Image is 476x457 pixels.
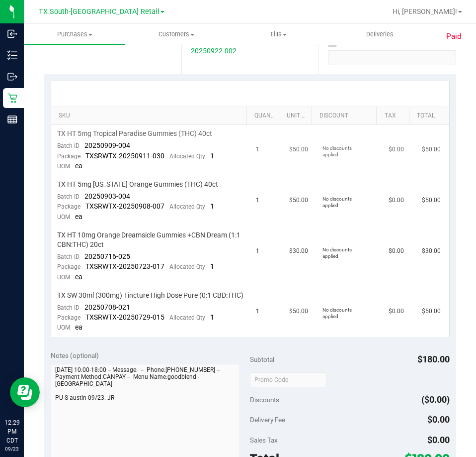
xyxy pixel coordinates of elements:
[7,114,17,124] inline-svg: Reports
[289,196,308,205] span: $50.00
[389,196,404,205] span: $0.00
[256,145,259,154] span: 1
[24,24,126,45] a: Purchases
[85,152,164,160] span: TXSRWTX-20250911-030
[7,29,17,39] inline-svg: Inbound
[422,307,441,316] span: $50.00
[256,307,259,316] span: 1
[389,307,404,316] span: $0.00
[57,180,218,189] span: TX HT 5mg [US_STATE] Orange Gummies (THC) 40ct
[289,145,308,154] span: $50.00
[126,30,227,39] span: Customers
[39,7,159,16] span: TX South-[GEOGRAPHIC_DATA] Retail
[169,153,205,160] span: Allocated Qty
[250,391,279,409] span: Discounts
[393,7,457,15] span: Hi, [PERSON_NAME]!
[417,112,438,120] a: Total
[59,112,242,120] a: SKU
[75,323,82,331] span: ea
[389,246,404,256] span: $0.00
[57,193,79,200] span: Batch ID
[4,445,19,453] p: 09/23
[210,262,214,270] span: 1
[422,246,441,256] span: $30.00
[57,153,80,160] span: Package
[210,152,214,160] span: 1
[210,313,214,321] span: 1
[57,253,79,260] span: Batch ID
[57,274,70,281] span: UOM
[250,436,278,444] span: Sales Tax
[385,112,405,120] a: Tax
[250,355,274,363] span: Subtotal
[57,163,70,170] span: UOM
[84,192,130,200] span: 20250903-004
[75,213,82,221] span: ea
[169,314,205,321] span: Allocated Qty
[322,247,352,259] span: No discounts applied
[85,202,164,210] span: TXSRWTX-20250908-007
[427,414,450,425] span: $0.00
[84,303,130,311] span: 20250708-021
[228,24,329,45] a: Tills
[10,377,40,407] iframe: Resource center
[7,72,17,82] inline-svg: Outbound
[51,351,99,359] span: Notes (optional)
[57,129,212,138] span: TX HT 5mg Tropical Paradise Gummies (THC) 40ct
[57,230,244,249] span: TX HT 10mg Orange Dreamsicle Gummies +CBN Dream (1:1 CBN:THC) 20ct
[389,145,404,154] span: $0.00
[57,263,80,270] span: Package
[210,202,214,210] span: 1
[322,145,352,157] span: No discounts applied
[7,50,17,60] inline-svg: Inventory
[289,307,308,316] span: $50.00
[4,418,19,445] p: 12:29 PM CDT
[353,30,407,39] span: Deliveries
[254,112,275,120] a: Quantity
[322,307,352,319] span: No discounts applied
[57,291,243,300] span: TX SW 30ml (300mg) Tincture High Dose Pure (0:1 CBD:THC)
[191,47,237,55] a: 20250922-002
[422,145,441,154] span: $50.00
[7,93,17,103] inline-svg: Retail
[75,273,82,281] span: ea
[84,141,130,149] span: 20250909-004
[421,394,450,405] span: ($0.00)
[228,30,329,39] span: Tills
[256,196,259,205] span: 1
[57,314,80,321] span: Package
[85,313,164,321] span: TXSRWTX-20250729-015
[57,203,80,210] span: Package
[329,24,431,45] a: Deliveries
[169,203,205,210] span: Allocated Qty
[446,31,462,42] span: Paid
[319,112,373,120] a: Discount
[289,246,308,256] span: $30.00
[75,162,82,170] span: ea
[250,416,285,424] span: Delivery Fee
[57,324,70,331] span: UOM
[422,196,441,205] span: $50.00
[57,304,79,311] span: Batch ID
[169,263,205,270] span: Allocated Qty
[417,354,450,364] span: $180.00
[427,435,450,445] span: $0.00
[250,372,327,387] input: Promo Code
[24,30,125,39] span: Purchases
[57,142,79,149] span: Batch ID
[256,246,259,256] span: 1
[57,214,70,221] span: UOM
[126,24,228,45] a: Customers
[322,196,352,208] span: No discounts applied
[85,262,164,270] span: TXSRWTX-20250723-017
[84,252,130,260] span: 20250716-025
[287,112,308,120] a: Unit Price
